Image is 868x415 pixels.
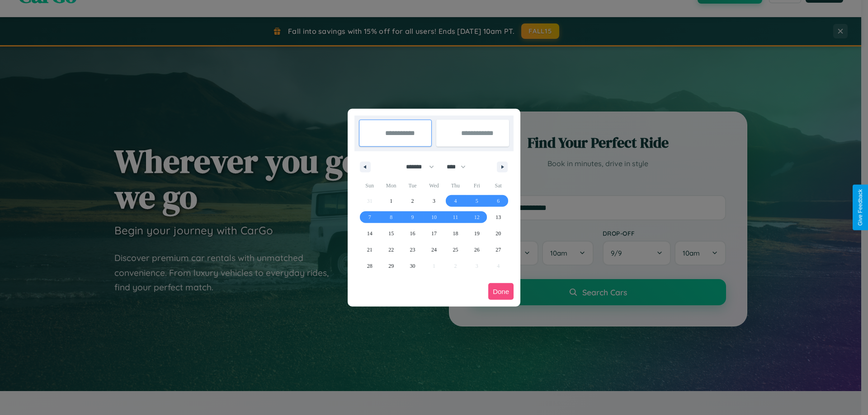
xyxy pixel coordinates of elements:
button: 25 [445,242,466,258]
button: 4 [445,193,466,209]
button: 3 [423,193,444,209]
span: 6 [497,193,500,209]
span: 4 [454,193,457,209]
span: 2 [411,193,414,209]
span: 3 [433,193,435,209]
span: 30 [410,258,415,274]
button: 27 [488,242,509,258]
span: 7 [368,209,371,225]
button: 24 [423,242,444,258]
span: 14 [367,225,373,242]
button: 15 [380,225,401,242]
span: 25 [453,242,458,258]
div: Give Feedback [857,189,863,226]
span: 13 [495,209,501,225]
span: 26 [474,242,480,258]
span: 21 [367,242,373,258]
span: 9 [411,209,414,225]
button: 7 [359,209,380,225]
span: Sat [488,178,509,193]
button: 20 [488,225,509,242]
span: 12 [474,209,480,225]
span: 18 [453,225,458,242]
span: 19 [474,225,480,242]
button: 17 [423,225,444,242]
button: 9 [402,209,423,225]
button: 23 [402,242,423,258]
button: 18 [445,225,466,242]
span: 15 [388,225,394,242]
button: 11 [445,209,466,225]
button: 19 [466,225,487,242]
button: 6 [488,193,509,209]
span: 10 [431,209,437,225]
span: Thu [445,178,466,193]
button: 21 [359,242,380,258]
span: 17 [431,225,437,242]
span: 28 [367,258,373,274]
span: Tue [402,178,423,193]
span: 16 [410,225,415,242]
span: 24 [431,242,437,258]
button: 30 [402,258,423,274]
span: 23 [410,242,415,258]
button: 28 [359,258,380,274]
span: 29 [388,258,394,274]
span: 5 [476,193,478,209]
span: 22 [388,242,394,258]
span: Fri [466,178,487,193]
span: 20 [495,225,501,242]
button: 22 [380,242,401,258]
span: 27 [495,242,501,258]
span: Sun [359,178,380,193]
button: 10 [423,209,444,225]
span: Wed [423,178,444,193]
button: 5 [466,193,487,209]
button: Done [488,283,514,300]
span: Mon [380,178,401,193]
button: 13 [488,209,509,225]
span: 1 [390,193,392,209]
button: 26 [466,242,487,258]
span: 11 [453,209,458,225]
button: 14 [359,225,380,242]
button: 8 [380,209,401,225]
button: 16 [402,225,423,242]
span: 8 [390,209,392,225]
button: 12 [466,209,487,225]
button: 1 [380,193,401,209]
button: 29 [380,258,401,274]
button: 2 [402,193,423,209]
